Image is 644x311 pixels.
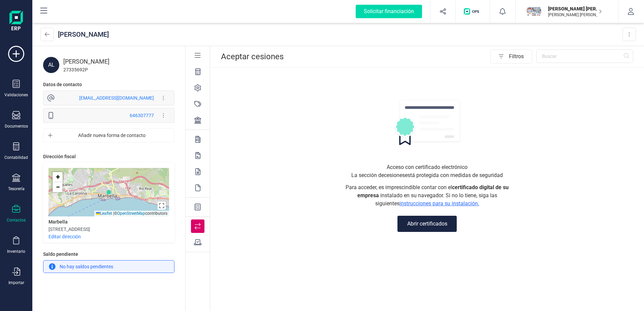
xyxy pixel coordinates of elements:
p: Editar dirección [49,233,81,240]
button: Abrir certificados [397,216,457,232]
div: Contactos [7,217,26,223]
span: La sección de cesiones está protegida con medidas de seguridad [351,171,503,179]
a: Zoom in [53,172,63,182]
div: Datos de contacto [43,81,82,88]
div: [EMAIL_ADDRESS][DOMAIN_NAME] [79,95,154,101]
span: − [56,183,60,191]
span: Añadir nueva forma de contacto [55,132,168,139]
span: + [56,173,60,181]
div: © contributors [94,211,169,216]
button: Filtros [490,49,532,64]
a: instrucciones para su instalación. [399,200,479,207]
div: [STREET_ADDRESS] [49,226,90,233]
a: Leaflet [96,211,112,216]
div: Inventario [7,249,25,254]
a: OpenStreetMap [117,211,145,216]
img: autorizacion logo [393,99,461,145]
p: Aceptar cesiones [221,51,284,62]
img: JU [526,4,541,19]
img: Marker [106,190,111,195]
div: AL [43,57,59,73]
span: | [113,211,114,216]
div: Contabilidad [4,155,28,160]
div: Dirección fiscal [43,153,76,160]
span: Filtros [509,50,532,63]
div: Importar [8,280,24,285]
div: Validaciones [4,92,28,98]
button: Añadir nueva forma de contacto [43,129,174,142]
div: Solicitar financiación [356,5,422,18]
a: Zoom out [53,182,63,192]
span: Para acceder, es imprescindible contar con el instalado en su navegador. Si no lo tiene, siga las... [343,183,511,208]
button: JU[PERSON_NAME] [PERSON_NAME][PERSON_NAME] [PERSON_NAME] [524,1,610,22]
div: 27335692P [63,66,174,73]
div: Tesorería [8,186,25,192]
div: Saldo pendiente [43,251,174,260]
div: Documentos [5,124,28,129]
p: [PERSON_NAME] [PERSON_NAME] [548,12,602,18]
div: Marbella [49,218,68,225]
div: 646307777 [130,112,154,119]
div: No hay saldos pendientes [43,260,174,273]
button: Solicitar financiación [348,1,430,22]
div: [PERSON_NAME] [58,30,109,39]
p: [PERSON_NAME] [PERSON_NAME] [548,5,602,12]
img: Logo de OPS [464,8,482,15]
input: Buscar [536,49,633,63]
img: Logo Finanedi [9,11,23,32]
span: Acceso con certificado electrónico [387,163,468,171]
div: [PERSON_NAME] [63,57,174,66]
button: Logo de OPS [460,1,486,22]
